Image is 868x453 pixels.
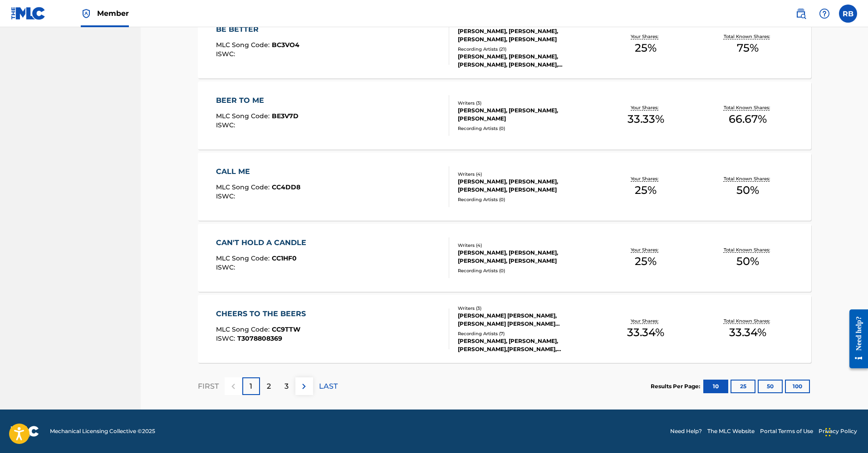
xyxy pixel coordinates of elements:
div: CHEERS TO THE BEERS [216,308,310,319]
button: 100 [785,380,810,393]
span: MLC Song Code : [216,183,272,191]
span: 33.34 % [627,324,664,341]
span: BC3VO4 [272,41,299,49]
p: Your Shares: [631,246,661,253]
div: Writers ( 3 ) [458,305,595,312]
button: 25 [731,380,755,393]
div: [PERSON_NAME], [PERSON_NAME], [PERSON_NAME], [PERSON_NAME] [458,27,595,43]
p: Your Shares: [631,175,661,182]
div: Help [815,5,834,23]
iframe: Resource Center [843,300,868,378]
span: ISWC : [216,192,237,200]
p: Your Shares: [631,33,661,40]
a: Portal Terms of Use [760,427,813,435]
p: 2 [267,381,271,392]
span: 50 % [736,253,759,270]
p: 3 [284,381,289,392]
div: Recording Artists ( 7 ) [458,330,595,337]
a: CAN'T HOLD A CANDLEMLC Song Code:CC1HF0ISWC:Writers (4)[PERSON_NAME], [PERSON_NAME], [PERSON_NAME... [198,224,811,292]
a: CHEERS TO THE BEERSMLC Song Code:CC9TTWISWC:T3078808369Writers (3)[PERSON_NAME] [PERSON_NAME], [P... [198,295,811,363]
span: 33.33 % [628,111,664,127]
p: Your Shares: [631,104,661,111]
p: Total Known Shares: [724,175,772,182]
img: Top Rightsholder [81,8,92,19]
span: Member [97,8,129,19]
p: Total Known Shares: [724,318,772,324]
div: [PERSON_NAME], [PERSON_NAME], [PERSON_NAME], [PERSON_NAME], [PERSON_NAME] [458,53,595,69]
span: CC9TTW [272,325,300,333]
img: logo [11,426,39,437]
div: Recording Artists ( 0 ) [458,196,595,203]
div: [PERSON_NAME], [PERSON_NAME],[PERSON_NAME],[PERSON_NAME], [PERSON_NAME] (FEAT. [PERSON_NAME] AND ... [458,337,595,353]
div: CAN'T HOLD A CANDLE [216,237,311,248]
div: Recording Artists ( 21 ) [458,46,595,53]
div: [PERSON_NAME], [PERSON_NAME], [PERSON_NAME], [PERSON_NAME] [458,178,595,194]
a: Public Search [792,5,810,23]
p: Total Known Shares: [724,104,772,111]
img: help [819,8,830,19]
img: MLC Logo [11,7,46,20]
a: The MLC Website [707,427,755,435]
span: CC4DD8 [272,183,300,191]
button: 50 [758,380,783,393]
span: 66.67 % [729,111,767,127]
div: Writers ( 4 ) [458,171,595,178]
a: BE BETTERMLC Song Code:BC3VO4ISWC:Writers (4)[PERSON_NAME], [PERSON_NAME], [PERSON_NAME], [PERSON... [198,10,811,78]
iframe: Chat Widget [823,410,868,453]
p: LAST [319,381,338,392]
div: [PERSON_NAME] [PERSON_NAME], [PERSON_NAME] [PERSON_NAME] [PERSON_NAME] [458,312,595,328]
p: Total Known Shares: [724,246,772,253]
span: MLC Song Code : [216,325,272,333]
button: 10 [703,380,728,393]
div: Writers ( 3 ) [458,100,595,106]
img: right [299,381,309,392]
span: 75 % [737,40,759,56]
div: Recording Artists ( 0 ) [458,267,595,274]
div: [PERSON_NAME], [PERSON_NAME], [PERSON_NAME] [458,106,595,123]
span: BE3V7D [272,112,299,120]
p: 1 [250,381,252,392]
a: Privacy Policy [819,427,857,435]
span: ISWC : [216,334,237,342]
div: BE BETTER [216,24,299,35]
span: MLC Song Code : [216,112,272,120]
span: ISWC : [216,263,237,271]
a: CALL MEMLC Song Code:CC4DD8ISWC:Writers (4)[PERSON_NAME], [PERSON_NAME], [PERSON_NAME], [PERSON_N... [198,153,811,221]
span: ISWC : [216,50,237,58]
span: ISWC : [216,121,237,129]
p: Results Per Page: [651,382,702,390]
div: CALL ME [216,166,300,177]
p: FIRST [198,381,219,392]
span: T3078808369 [237,334,282,342]
span: 25 % [635,40,657,56]
p: Your Shares: [631,318,661,324]
span: 33.34 % [729,324,766,341]
div: Writers ( 4 ) [458,242,595,249]
div: Drag [825,419,831,446]
div: User Menu [839,5,857,23]
span: CC1HF0 [272,254,297,262]
span: 25 % [635,253,657,270]
span: 50 % [736,182,759,198]
span: MLC Song Code : [216,41,272,49]
a: Need Help? [670,427,702,435]
img: search [795,8,806,19]
div: BEER TO ME [216,95,299,106]
a: BEER TO MEMLC Song Code:BE3V7DISWC:Writers (3)[PERSON_NAME], [PERSON_NAME], [PERSON_NAME]Recordin... [198,82,811,149]
span: MLC Song Code : [216,254,272,262]
p: Total Known Shares: [724,33,772,40]
div: [PERSON_NAME], [PERSON_NAME], [PERSON_NAME], [PERSON_NAME] [458,249,595,265]
div: Recording Artists ( 0 ) [458,125,595,132]
span: Mechanical Licensing Collective © 2025 [50,427,155,435]
span: 25 % [635,182,657,198]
